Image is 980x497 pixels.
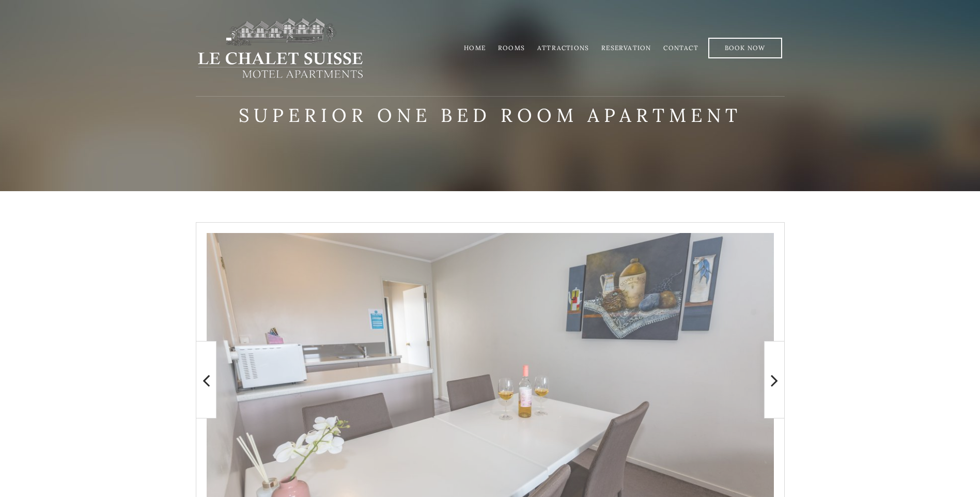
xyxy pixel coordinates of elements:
a: Book Now [708,38,782,58]
img: lechaletsuisse [196,17,365,79]
a: Rooms [498,44,525,52]
a: Contact [663,44,698,52]
a: Home [464,44,486,52]
a: Reservation [601,44,651,52]
a: Attractions [537,44,589,52]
